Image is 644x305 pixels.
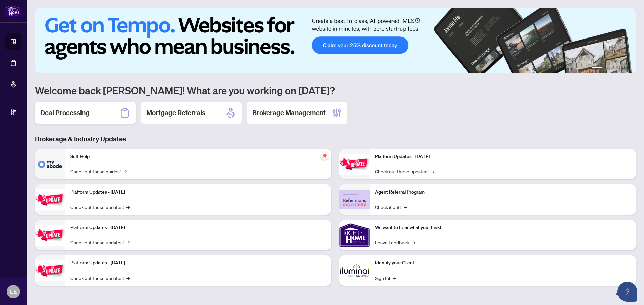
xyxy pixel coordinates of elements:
[339,154,370,175] img: Platform Updates - June 23, 2025
[339,255,370,286] img: Identify your Client
[35,260,65,281] img: Platform Updates - July 8, 2025
[610,67,613,69] button: 3
[35,149,65,179] img: Self-Help
[339,190,370,209] img: Agent Referral Program
[375,203,407,211] a: Check it out!→
[5,5,21,17] img: logo
[375,274,396,282] a: Sign In!→
[592,67,602,69] button: 1
[627,67,629,69] button: 6
[70,153,326,160] p: Self-Help
[605,67,608,69] button: 2
[35,189,65,210] img: Platform Updates - September 16, 2025
[70,224,326,231] p: Platform Updates - [DATE]
[10,287,17,296] span: LE
[35,8,636,73] img: Slide 0
[375,153,631,160] p: Platform Updates - [DATE]
[621,67,624,69] button: 5
[617,282,637,302] button: Open asap
[252,108,326,118] h2: Brokerage Management
[70,239,130,246] a: Check out these updates!→
[412,239,415,246] span: →
[35,84,636,97] h1: Welcome back [PERSON_NAME]! What are you working on [DATE]?
[35,225,65,246] img: Platform Updates - July 21, 2025
[126,203,130,211] span: →
[146,108,205,118] h2: Mortgage Referrals
[616,67,619,69] button: 4
[404,203,407,211] span: →
[375,168,434,175] a: Check out these updates!→
[375,224,631,231] p: We want to hear what you think!
[375,239,415,246] a: Leave Feedback→
[431,168,434,175] span: →
[339,220,370,250] img: We want to hear what you think!
[126,239,130,246] span: →
[70,274,130,282] a: Check out these updates!→
[321,152,329,160] span: pushpin
[375,259,631,267] p: Identify your Client
[126,274,130,282] span: →
[375,188,631,196] p: Agent Referral Program
[123,168,127,175] span: →
[35,134,636,144] h3: Brokerage & Industry Updates
[70,203,130,211] a: Check out these updates!→
[70,188,326,196] p: Platform Updates - [DATE]
[70,168,127,175] a: Check out these guides!→
[70,259,326,267] p: Platform Updates - [DATE]
[40,108,90,118] h2: Deal Processing
[393,274,396,282] span: →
